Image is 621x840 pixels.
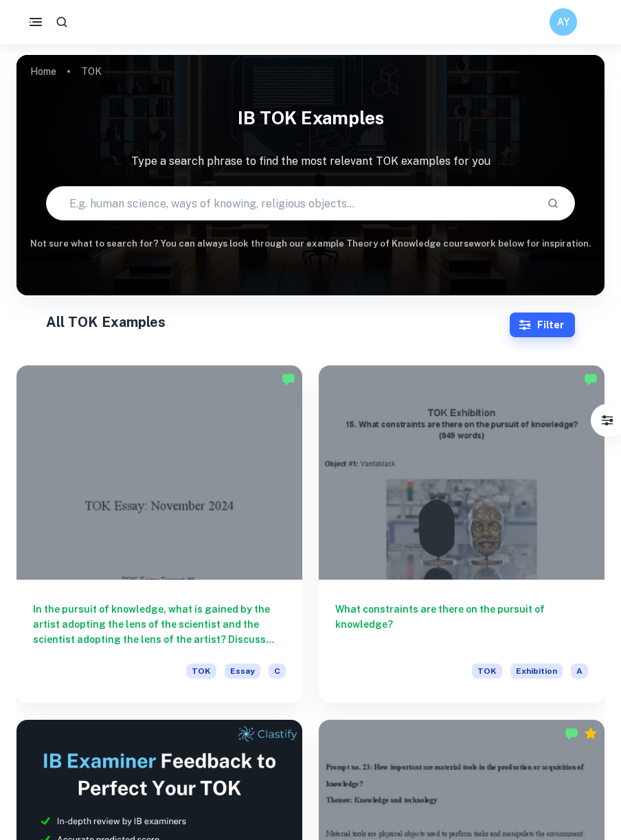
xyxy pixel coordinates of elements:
span: TOK [186,663,216,679]
a: Home [30,62,56,81]
button: Search [541,192,565,215]
span: C [269,663,286,679]
input: E.g. human science, ways of knowing, religious objects... [47,184,536,223]
h1: All TOK Examples [46,312,510,332]
p: Type a search phrase to find the most relevant TOK examples for you [16,153,605,170]
a: In the pursuit of knowledge, what is gained by the artist adopting the lens of the scientist and ... [16,365,302,703]
a: What constraints are there on the pursuit of knowledge?TOKExhibitionA [319,365,605,703]
span: Essay [225,663,260,679]
h6: Not sure what to search for? You can always look through our example Theory of Knowledge coursewo... [16,237,605,251]
h1: IB TOK examples [16,99,605,137]
span: A [571,663,588,679]
button: AY [550,8,577,36]
span: TOK [472,663,502,679]
p: TOK [81,64,102,79]
img: Marked [584,372,598,386]
span: Exhibition [510,663,563,679]
h6: In the pursuit of knowledge, what is gained by the artist adopting the lens of the scientist and ... [33,602,286,647]
h6: AY [556,14,572,30]
button: Filter [594,407,621,434]
button: Filter [510,313,575,337]
h6: What constraints are there on the pursuit of knowledge? [335,602,588,647]
img: Marked [282,372,295,386]
div: Premium [584,727,598,740]
img: Marked [565,727,578,740]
